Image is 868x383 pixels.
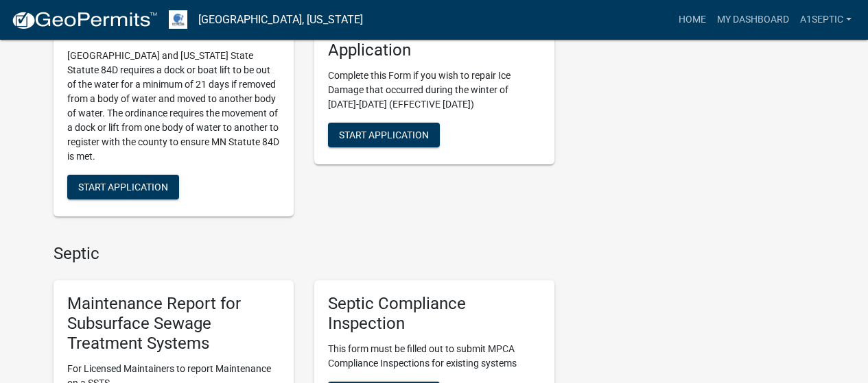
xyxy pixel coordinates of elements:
span: Start Application [78,182,168,193]
button: Start Application [328,123,440,147]
p: Complete this Form if you wish to repair Ice Damage that occurred during the winter of [DATE]-[DA... [328,69,541,112]
p: This form must be filled out to submit MPCA Compliance Inspections for existing systems [328,342,541,371]
p: [GEOGRAPHIC_DATA] and [US_STATE] State Statute 84D requires a dock or boat lift to be out of the ... [67,49,280,164]
button: Start Application [67,175,179,199]
img: Otter Tail County, Minnesota [169,10,187,29]
h5: Ice Damage Repair Application [328,21,541,61]
a: [GEOGRAPHIC_DATA], [US_STATE] [198,8,363,32]
span: Start Application [339,129,429,140]
a: A1SEPTIC [795,7,857,33]
h5: Maintenance Report for Subsurface Sewage Treatment Systems [67,294,280,353]
a: Home [673,7,712,33]
h4: Septic [54,244,554,264]
a: My Dashboard [712,7,795,33]
h5: Septic Compliance Inspection [328,294,541,334]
